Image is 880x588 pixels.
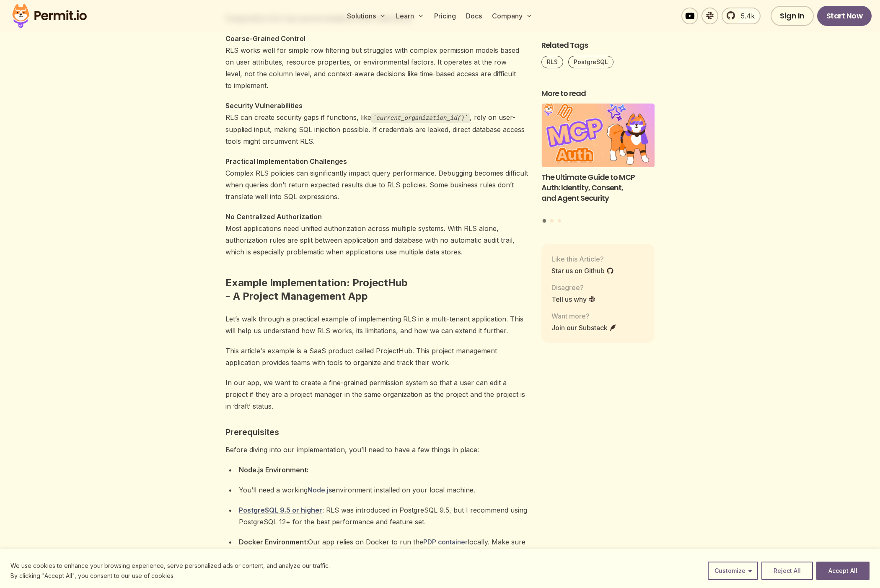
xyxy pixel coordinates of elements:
[225,33,528,91] p: RLS works well for simple row filtering but struggles with complex permission models based on use...
[463,8,485,24] a: Docs
[541,88,655,99] h2: More to read
[489,8,536,24] button: Company
[239,466,308,474] strong: Node.js Environment:
[225,212,322,221] strong: No Centralized Authorization
[551,294,596,304] a: Tell us why
[225,425,528,439] h3: Prerequisites
[225,100,528,147] p: RLS can create security gaps if functions, like , rely on user-supplied input, making SQL injecti...
[10,561,330,571] p: We use cookies to enhance your browsing experience, serve personalized ads or content, and analyz...
[225,243,528,303] h2: Example Implementation: ProjectHub - A Project Management App
[308,486,332,494] a: Node.js
[225,101,303,110] strong: Security Vulnerabilities
[225,157,347,166] strong: Practical Implementation Challenges
[541,104,655,214] a: The Ultimate Guide to MCP Auth: Identity, Consent, and Agent SecurityThe Ultimate Guide to MCP Au...
[239,484,528,496] div: You’ll need a working environment installed on your local machine.
[541,40,655,51] h2: Related Tags
[225,155,528,202] p: Complex RLS policies can significantly impact query performance. Debugging becomes difficult when...
[225,444,528,456] p: Before diving into our implementation, you’ll need to have a few things in place:
[541,104,655,224] div: Posts
[225,313,528,337] p: Let’s walk through a practical example of implementing RLS in a multi-tenant application. This wi...
[568,56,613,68] a: PostgreSQL
[225,345,528,368] p: This article's example is a SaaS product called ProjectHub. This project management application p...
[541,56,563,68] a: RLS
[736,11,755,21] span: 5.4k
[239,504,528,528] div: : RLS was introduced in PostgreSQL 9.5, but I recommend using PostgreSQL 12+ for the best perform...
[10,571,330,581] p: By clicking "Accept All", you consent to our use of cookies.
[225,34,305,43] strong: Coarse-Grained Control
[551,254,614,264] p: Like this Article?
[225,377,528,412] p: In our app, we want to create a fine-grained permission system so that a user can edit a project ...
[558,219,561,223] button: Go to slide 3
[541,172,655,203] h3: The Ultimate Guide to MCP Auth: Identity, Consent, and Agent Security
[8,2,91,30] img: Permit logo
[551,282,596,293] p: Disagree?
[708,562,758,580] button: Customize
[239,536,528,560] div: Our app relies on Docker to run the locally. Make sure you have .
[551,323,617,333] a: Join our Substack
[817,6,872,26] a: Start Now
[550,219,554,223] button: Go to slide 2
[423,538,468,546] a: PDP container
[551,266,614,276] a: Star us on Github
[239,506,322,514] a: PostgreSQL 9.5 or higher
[431,8,459,24] a: Pricing
[816,562,870,580] button: Accept All
[393,8,427,24] button: Learn
[239,538,308,546] strong: Docker Environment:
[541,104,655,214] li: 1 of 3
[344,8,389,24] button: Solutions
[543,219,546,223] button: Go to slide 1
[225,211,528,258] p: Most applications need unified authorization across multiple systems. With RLS alone, authorizati...
[371,113,470,123] code: current_organization_id()
[551,311,617,321] p: Want more?
[761,562,813,580] button: Reject All
[722,8,761,24] a: 5.4k
[771,6,814,26] a: Sign In
[541,104,655,168] img: The Ultimate Guide to MCP Auth: Identity, Consent, and Agent Security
